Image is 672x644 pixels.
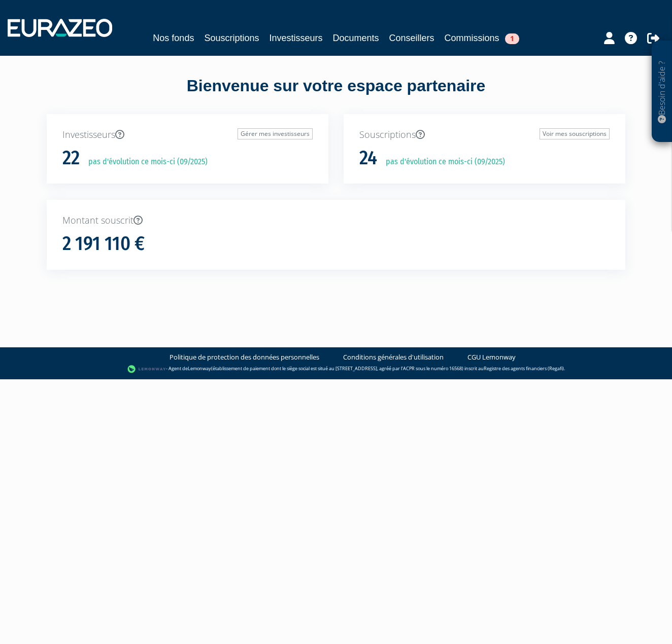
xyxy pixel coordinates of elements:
p: Souscriptions [359,128,610,141]
p: Investisseurs [62,128,313,141]
p: Montant souscrit [62,214,610,227]
p: Besoin d'aide ? [656,46,668,137]
h1: 2 191 110 € [62,233,145,255]
a: Souscriptions [204,31,259,45]
a: Commissions1 [445,31,519,45]
a: Investisseurs [269,31,322,45]
a: CGU Lemonway [467,352,516,362]
h1: 22 [62,148,80,169]
p: pas d'évolution ce mois-ci (09/2025) [81,156,208,168]
a: Lemonway [188,365,211,372]
div: - Agent de (établissement de paiement dont le siège social est situé au [STREET_ADDRESS], agréé p... [10,364,662,374]
div: Bienvenue sur votre espace partenaire [39,75,633,114]
a: Nos fonds [153,31,194,45]
img: logo-lemonway.png [127,364,166,374]
a: Documents [333,31,379,45]
a: Voir mes souscriptions [540,128,610,139]
img: 1732889491-logotype_eurazeo_blanc_rvb.png [8,19,112,37]
span: 1 [505,33,519,44]
p: pas d'évolution ce mois-ci (09/2025) [379,156,505,168]
a: Registre des agents financiers (Regafi) [484,365,564,372]
a: Politique de protection des données personnelles [170,352,319,362]
a: Gérer mes investisseurs [238,128,313,139]
h1: 24 [359,148,377,169]
a: Conseillers [389,31,434,45]
a: Conditions générales d'utilisation [343,352,444,362]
